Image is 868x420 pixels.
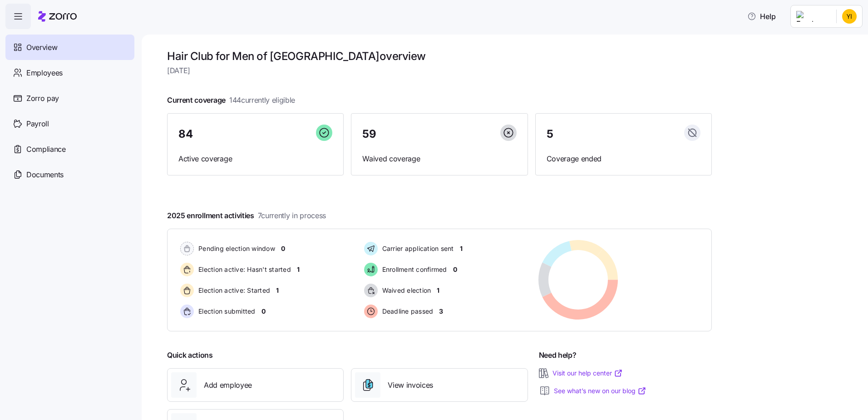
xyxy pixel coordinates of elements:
[552,369,623,378] a: Visit our help center
[842,9,857,24] img: 58bf486cf3c66a19402657e6b7d52db7
[380,286,431,295] span: Waived election
[388,380,433,391] span: View invoices
[261,307,266,316] span: 0
[26,118,49,130] span: Payroll
[437,286,439,295] span: 1
[5,60,134,85] a: Employees
[740,7,783,25] button: Help
[380,265,447,274] span: Enrollment confirmed
[554,386,646,395] a: See what’s new on our blog
[547,129,553,140] span: 5
[196,265,291,274] span: Election active: Hasn't started
[196,307,256,316] span: Election submitted
[26,169,64,180] span: Documents
[439,307,443,316] span: 3
[362,153,516,165] span: Waived coverage
[229,95,295,106] span: 144 currently eligible
[747,11,776,22] span: Help
[5,85,134,111] a: Zorro pay
[281,244,285,253] span: 0
[167,65,712,76] span: [DATE]
[204,380,252,391] span: Add employee
[196,244,275,253] span: Pending election window
[167,350,213,361] span: Quick actions
[167,95,295,106] span: Current coverage
[167,210,326,221] span: 2025 enrollment activities
[276,286,279,295] span: 1
[178,129,192,140] span: 84
[380,307,434,316] span: Deadline passed
[26,93,59,104] span: Zorro pay
[460,244,463,253] span: 1
[547,153,700,165] span: Coverage ended
[380,244,454,253] span: Carrier application sent
[5,111,134,136] a: Payroll
[796,11,829,22] img: Employer logo
[258,210,326,221] span: 7 currently in process
[5,162,134,187] a: Documents
[5,136,134,162] a: Compliance
[362,129,376,140] span: 59
[26,42,57,53] span: Overview
[167,49,712,63] h1: Hair Club for Men of [GEOGRAPHIC_DATA] overview
[178,153,332,165] span: Active coverage
[196,286,270,295] span: Election active: Started
[26,144,66,155] span: Compliance
[453,265,457,274] span: 0
[539,350,577,361] span: Need help?
[26,67,63,79] span: Employees
[297,265,300,274] span: 1
[5,35,134,60] a: Overview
